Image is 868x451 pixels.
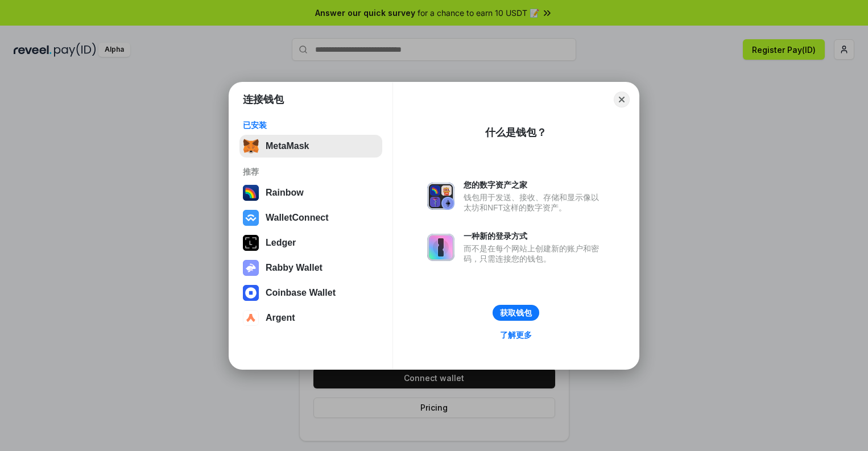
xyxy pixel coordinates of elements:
button: Coinbase Wallet [239,282,382,304]
div: 推荐 [243,167,379,177]
button: MetaMask [239,135,382,158]
div: Coinbase Wallet [266,288,336,298]
h1: 连接钱包 [243,93,284,106]
button: Close [614,92,630,107]
div: 已安装 [243,120,379,130]
a: 了解更多 [493,328,539,342]
div: 钱包用于发送、接收、存储和显示像以太坊和NFT这样的数字资产。 [464,192,605,213]
button: Rainbow [239,181,382,204]
div: Rainbow [266,188,304,198]
button: Rabby Wallet [239,256,382,279]
img: svg+xml,%3Csvg%20xmlns%3D%22http%3A%2F%2Fwww.w3.org%2F2000%2Fsvg%22%20fill%3D%22none%22%20viewBox... [427,234,454,261]
img: svg+xml,%3Csvg%20xmlns%3D%22http%3A%2F%2Fwww.w3.org%2F2000%2Fsvg%22%20width%3D%2228%22%20height%3... [243,235,259,251]
div: 了解更多 [500,330,532,340]
div: 而不是在每个网站上创建新的账户和密码，只需连接您的钱包。 [464,243,605,264]
div: Ledger [266,238,296,248]
div: MetaMask [266,141,309,151]
button: 获取钱包 [493,305,539,321]
div: 什么是钱包？ [485,126,547,139]
div: Rabby Wallet [266,263,323,273]
div: 一种新的登录方式 [464,231,605,241]
button: Ledger [239,231,382,254]
div: WalletConnect [266,213,329,223]
div: 您的数字资产之家 [464,180,605,190]
img: svg+xml,%3Csvg%20width%3D%2228%22%20height%3D%2228%22%20viewBox%3D%220%200%2028%2028%22%20fill%3D... [243,285,259,301]
div: Argent [266,313,295,323]
button: WalletConnect [239,206,382,229]
img: svg+xml,%3Csvg%20width%3D%22120%22%20height%3D%22120%22%20viewBox%3D%220%200%20120%20120%22%20fil... [243,185,259,201]
img: svg+xml,%3Csvg%20width%3D%2228%22%20height%3D%2228%22%20viewBox%3D%220%200%2028%2028%22%20fill%3D... [243,210,259,226]
img: svg+xml,%3Csvg%20fill%3D%22none%22%20height%3D%2233%22%20viewBox%3D%220%200%2035%2033%22%20width%... [243,138,259,154]
img: svg+xml,%3Csvg%20width%3D%2228%22%20height%3D%2228%22%20viewBox%3D%220%200%2028%2028%22%20fill%3D... [243,310,259,326]
img: svg+xml,%3Csvg%20xmlns%3D%22http%3A%2F%2Fwww.w3.org%2F2000%2Fsvg%22%20fill%3D%22none%22%20viewBox... [243,260,259,276]
div: 获取钱包 [500,308,532,318]
button: Argent [239,307,382,329]
img: svg+xml,%3Csvg%20xmlns%3D%22http%3A%2F%2Fwww.w3.org%2F2000%2Fsvg%22%20fill%3D%22none%22%20viewBox... [427,183,454,210]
